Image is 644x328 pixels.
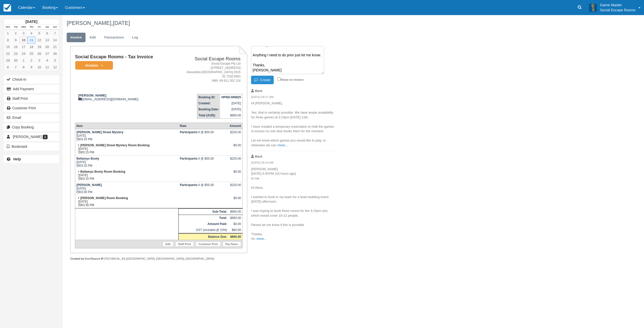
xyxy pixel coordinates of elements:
a: 6 [43,30,51,37]
a: 5 [51,57,59,64]
a: Customer Print [196,242,221,247]
a: 5 [35,30,43,37]
a: 12 [35,37,43,43]
a: 19 [35,43,43,50]
a: 7 [51,30,59,37]
p: Game Master [600,3,635,8]
a: 6 [4,64,12,71]
p: Hi [PERSON_NAME], Yes, that is certainly possible. We have ample availability for three games at ... [251,101,336,148]
th: Total (AUD): [197,112,220,119]
a: 8 [20,64,27,71]
em: [DATE] 09:24 AM [251,161,336,166]
td: $0.00 [228,221,243,227]
th: Item [75,123,178,129]
strong: HPND-090925 [221,96,241,99]
th: Rate [179,123,228,129]
th: Booking ID: [197,94,220,101]
h2: Social Escape Rooms [173,56,240,62]
a: 14 [51,37,59,43]
p: [PERSON_NAME] [DATE] 4:40 PM (16 hours ago) to me Hi there, I wanted to book in my team for a tea... [251,167,336,241]
td: [DATE] 03:15 PM [75,169,178,182]
a: 15 [4,43,12,50]
th: Tue [12,24,20,30]
div: $220.00 [230,157,241,164]
div: $220.00 [230,130,241,138]
em: [DATE] 09:27 AM [251,95,336,101]
strong: Source IP: [91,257,104,260]
td: $660.00 [228,209,243,215]
strong: $660.00 [230,235,241,239]
th: Amount [228,123,243,129]
label: Show on invoice [277,78,304,81]
a: 18 [27,43,35,50]
a: 22 [4,50,12,57]
td: $660.00 [220,112,243,119]
strong: Created by: [70,257,85,260]
a: Pay Now [223,242,241,247]
a: 23 [12,50,20,57]
p: Social Escape Rooms [600,8,635,13]
span: [PERSON_NAME] [13,135,42,139]
div: $0.00 [230,144,241,151]
strong: [PERSON_NAME] [78,93,106,97]
h1: [PERSON_NAME], [67,20,542,26]
a: more... [277,143,288,147]
a: Staff Print [4,95,59,103]
strong: [PERSON_NAME] Street Mystery [76,130,124,134]
td: [DATE] 03:30 PM [75,195,178,208]
th: Fri [35,24,43,30]
a: 12 [51,64,59,71]
a: Edit [163,242,173,247]
a: 10 [20,37,27,43]
a: 25 [27,50,35,57]
a: 3 [35,57,43,64]
a: 30 [12,57,20,64]
td: 4 @ $55.00 [179,156,228,169]
a: 26 [35,50,43,57]
address: Social Escape Pty Ltd [STREET_ADDRESS] Alexandria [GEOGRAPHIC_DATA] 2015 02 7228 9363 ABN: 69 611... [173,62,240,83]
div: Mark [TECHNICAL_ID] ([GEOGRAPHIC_DATA], [GEOGRAPHIC_DATA], [GEOGRAPHIC_DATA]) [70,257,247,261]
td: [DATE] [220,106,243,112]
th: Mon [4,24,12,30]
a: 11 [27,37,35,43]
div: [EMAIL_ADDRESS][DOMAIN_NAME] [75,93,171,101]
td: [DATE] 03:15 PM [75,142,178,156]
strong: Mark [255,155,262,158]
button: Email [4,114,59,122]
a: Staff Print [175,242,194,247]
strong: [PERSON_NAME] Street Mystery Room Booking [80,144,149,147]
td: [DATE] 03:15 PM [75,156,178,169]
a: Pending [75,61,111,70]
th: Sun [51,24,59,30]
strong: [PERSON_NAME] Room Booking [80,196,128,200]
a: 9 [12,37,20,43]
span: 1 [43,135,48,139]
a: Edit [86,33,100,42]
a: 2 [12,30,20,37]
a: Invoice [67,33,86,42]
span: [DATE] [113,20,130,26]
button: Check-in [4,75,59,83]
a: 8 [4,37,12,43]
td: GST (Included @ 10%) [179,227,228,233]
th: Total: [179,215,228,221]
a: more... [256,237,266,241]
a: 28 [51,50,59,57]
img: checkfront-main-nav-mini-logo.png [4,4,11,12]
td: $60.00 [228,227,243,233]
td: [DATE] 03:15 PM [75,129,178,143]
a: 11 [43,64,51,71]
a: 9 [27,64,35,71]
th: Sat [43,24,51,30]
a: 2 [27,57,35,64]
img: A3 [589,4,597,12]
strong: [DATE] [25,20,37,24]
a: 4 [43,57,51,64]
td: [DATE] [220,100,243,106]
h1: Social Escape Rooms - Tax Invoice [75,54,171,60]
a: 29 [4,57,12,64]
a: Transactions [100,33,128,42]
strong: [PERSON_NAME] [76,183,102,187]
a: Log [128,33,142,42]
a: 7 [12,64,20,71]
